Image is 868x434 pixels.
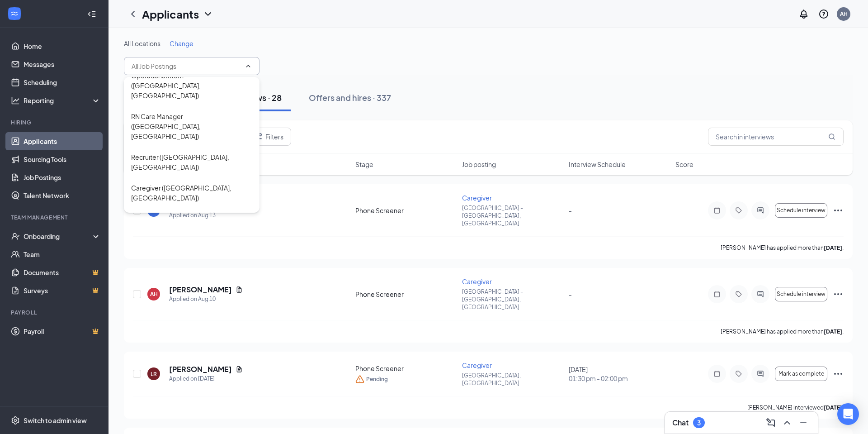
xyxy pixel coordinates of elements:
[169,295,243,304] div: Applied on Aug 10
[833,205,844,216] svg: Ellipses
[818,9,829,19] svg: QuestionInfo
[355,206,457,215] div: Phone Screener
[24,245,101,263] a: Team
[124,39,160,48] span: All Locations
[24,96,101,105] div: Reporting
[24,186,101,205] a: Talent Network
[462,160,496,169] span: Job posting
[462,194,492,202] span: Caregiver
[733,291,744,298] svg: Tag
[569,290,572,298] span: -
[169,364,232,374] h5: [PERSON_NAME]
[245,128,291,146] button: Filter Filters
[355,290,457,299] div: Phone Screener
[712,370,722,377] svg: Note
[837,403,859,425] div: Open Intercom Messenger
[765,417,776,428] svg: ComposeMessage
[824,328,842,335] b: [DATE]
[10,9,19,18] svg: WorkstreamLogo
[833,289,844,300] svg: Ellipses
[169,211,243,220] div: Applied on Aug 13
[798,417,809,428] svg: Minimize
[355,375,364,384] svg: Warning
[777,207,826,214] span: Schedule interview
[24,150,101,168] a: Sourcing Tools
[24,322,101,340] a: PayrollCrown
[24,73,101,91] a: Scheduling
[11,309,99,316] div: Payroll
[131,111,252,141] div: RN Care Manager ([GEOGRAPHIC_DATA], [GEOGRAPHIC_DATA])
[777,291,826,297] span: Schedule interview
[796,415,811,430] button: Minimize
[697,419,701,427] div: 3
[24,37,101,55] a: Home
[24,55,101,73] a: Messages
[775,367,827,381] button: Mark as complete
[778,371,824,377] span: Mark as complete
[150,290,158,298] div: AH
[775,287,827,301] button: Schedule interview
[569,160,626,169] span: Interview Schedule
[132,61,241,71] input: All Job Postings
[169,374,243,383] div: Applied on [DATE]
[780,415,794,430] button: ChevronUp
[569,206,572,215] span: -
[24,416,87,425] div: Switch to admin view
[24,232,93,241] div: Onboarding
[309,92,391,103] div: Offers and hires · 337
[131,183,252,203] div: Caregiver ([GEOGRAPHIC_DATA], [GEOGRAPHIC_DATA])
[11,119,99,126] div: Hiring
[712,291,722,298] svg: Note
[11,96,20,105] svg: Analysis
[127,9,138,19] svg: ChevronLeft
[131,71,252,100] div: Operations Intern ([GEOGRAPHIC_DATA], [GEOGRAPHIC_DATA])
[11,214,99,221] div: Team Management
[755,370,766,377] svg: ActiveChat
[462,288,563,311] p: [GEOGRAPHIC_DATA] - [GEOGRAPHIC_DATA], [GEOGRAPHIC_DATA]
[733,207,744,214] svg: Tag
[169,285,232,295] h5: [PERSON_NAME]
[24,281,101,300] a: SurveysCrown
[236,366,243,373] svg: Document
[824,244,842,251] b: [DATE]
[764,415,778,430] button: ComposeMessage
[131,152,252,172] div: Recruiter ([GEOGRAPHIC_DATA], [GEOGRAPHIC_DATA])
[462,361,492,369] span: Caregiver
[675,160,693,169] span: Score
[747,404,844,411] p: [PERSON_NAME] interviewed .
[203,9,213,19] svg: ChevronDown
[824,404,842,411] b: [DATE]
[775,203,827,218] button: Schedule interview
[170,39,193,48] span: Change
[569,365,670,383] div: [DATE]
[355,160,373,169] span: Stage
[462,204,563,227] p: [GEOGRAPHIC_DATA] - [GEOGRAPHIC_DATA], [GEOGRAPHIC_DATA]
[355,364,457,373] div: Phone Screener
[236,286,243,293] svg: Document
[24,168,101,186] a: Job Postings
[151,370,157,378] div: LR
[24,263,101,281] a: DocumentsCrown
[755,207,766,214] svg: ActiveChat
[712,207,722,214] svg: Note
[24,132,101,150] a: Applicants
[798,9,809,19] svg: Notifications
[672,418,689,428] h3: Chat
[721,328,844,335] p: [PERSON_NAME] has applied more than .
[142,6,199,22] h1: Applicants
[11,232,20,241] svg: UserCheck
[462,372,563,387] p: [GEOGRAPHIC_DATA], [GEOGRAPHIC_DATA]
[366,375,388,384] span: Pending
[245,62,252,70] svg: ChevronUp
[462,277,492,286] span: Caregiver
[733,370,744,377] svg: Tag
[721,244,844,252] p: [PERSON_NAME] has applied more than .
[833,368,844,379] svg: Ellipses
[755,291,766,298] svg: ActiveChat
[708,128,844,146] input: Search in interviews
[840,10,848,18] div: AH
[828,133,835,140] svg: MagnifyingGlass
[11,416,20,425] svg: Settings
[87,10,96,19] svg: Collapse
